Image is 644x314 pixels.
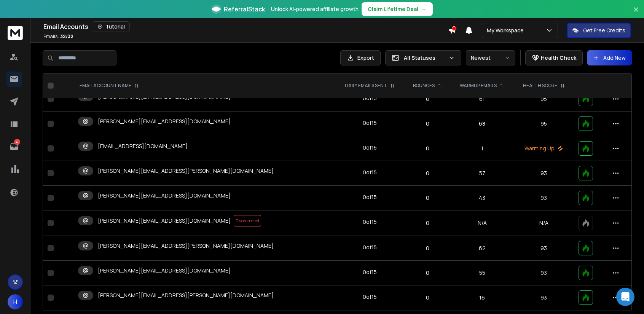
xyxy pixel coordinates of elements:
[514,112,574,136] td: 95
[451,136,514,161] td: 1
[514,186,574,210] td: 93
[234,215,261,226] span: Disconnected
[587,50,632,65] button: Add New
[363,144,377,151] div: 0 of 15
[363,193,377,201] div: 0 of 15
[514,87,574,112] td: 95
[98,292,274,299] p: [PERSON_NAME][EMAIL_ADDRESS][PERSON_NAME][DOMAIN_NAME]
[340,50,381,65] button: Export
[523,83,557,89] p: HEALTH SCORE
[363,218,377,226] div: 0 of 15
[567,23,631,38] button: Get Free Credits
[98,242,274,250] p: [PERSON_NAME][EMAIL_ADDRESS][PERSON_NAME][DOMAIN_NAME]
[404,54,446,62] p: All Statuses
[60,33,73,40] span: 32 / 32
[8,294,23,309] button: H
[98,217,231,225] p: [PERSON_NAME][EMAIL_ADDRESS][DOMAIN_NAME]
[409,169,446,177] p: 0
[466,50,515,65] button: Newest
[409,95,446,103] p: 0
[363,169,377,176] div: 0 of 15
[271,5,359,13] p: Unlock AI-powered affiliate growth
[14,139,20,145] p: 4
[93,21,130,32] button: Tutorial
[409,219,446,227] p: 0
[409,294,446,301] p: 0
[43,21,448,32] div: Email Accounts
[514,161,574,186] td: 93
[363,244,377,251] div: 0 of 15
[451,261,514,285] td: 55
[518,219,569,227] p: N/A
[363,94,377,102] div: 0 of 15
[363,293,377,301] div: 0 of 15
[98,118,231,125] p: [PERSON_NAME][EMAIL_ADDRESS][DOMAIN_NAME]
[224,5,265,14] span: ReferralStack
[451,210,514,236] td: N/A
[451,87,514,112] td: 61
[409,145,446,152] p: 0
[451,112,514,136] td: 68
[514,236,574,261] td: 93
[451,285,514,310] td: 16
[541,54,576,62] p: Health Check
[413,83,435,89] p: BOUNCES
[98,192,231,199] p: [PERSON_NAME][EMAIL_ADDRESS][DOMAIN_NAME]
[460,83,497,89] p: WARMUP EMAILS
[98,142,188,150] p: [EMAIL_ADDRESS][DOMAIN_NAME]
[345,83,387,89] p: DAILY EMAILS SENT
[362,2,433,16] button: Claim Lifetime Deal→
[451,186,514,210] td: 43
[409,269,446,277] p: 0
[6,139,22,154] a: 4
[631,5,641,23] button: Close banner
[616,288,634,306] div: Open Intercom Messenger
[98,267,231,274] p: [PERSON_NAME][EMAIL_ADDRESS][DOMAIN_NAME]
[514,285,574,310] td: 93
[409,194,446,202] p: 0
[80,83,139,89] div: EMAIL ACCOUNT NAME
[409,120,446,128] p: 0
[514,261,574,285] td: 93
[451,161,514,186] td: 57
[98,167,274,175] p: [PERSON_NAME][EMAIL_ADDRESS][PERSON_NAME][DOMAIN_NAME]
[487,27,527,34] p: My Workspace
[363,119,377,127] div: 0 of 15
[525,50,583,65] button: Health Check
[421,5,427,13] span: →
[451,236,514,261] td: 62
[583,27,625,34] p: Get Free Credits
[363,268,377,276] div: 0 of 15
[43,33,73,40] p: Emails :
[518,145,569,152] p: Warming Up
[409,244,446,252] p: 0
